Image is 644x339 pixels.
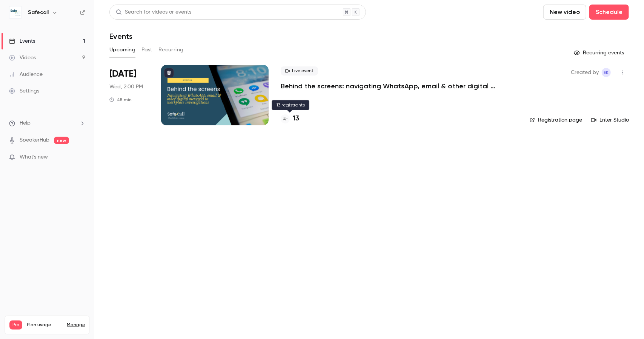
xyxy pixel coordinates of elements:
[9,54,36,62] div: Videos
[158,44,184,56] button: Recurring
[20,153,48,161] span: What's new
[109,68,136,80] span: [DATE]
[602,68,611,77] span: Emma` Koster
[591,116,629,124] a: Enter Studio
[109,44,135,56] button: Upcoming
[116,8,191,16] div: Search for videos or events
[27,322,62,328] span: Plan usage
[281,82,507,91] a: Behind the screens: navigating WhatsApp, email & other digital messages in workplace investigations
[109,97,132,103] div: 45 min
[570,47,629,59] button: Recurring events
[141,44,152,56] button: Past
[109,32,132,41] h1: Events
[67,322,85,328] a: Manage
[589,5,629,20] button: Schedule
[9,119,85,127] li: help-dropdown-opener
[109,83,143,91] span: Wed, 2:00 PM
[281,66,318,76] span: Live event
[604,68,609,77] span: EK
[109,65,149,125] div: Oct 8 Wed, 2:00 PM (Europe/London)
[293,114,299,124] h4: 13
[9,321,22,330] span: Pro
[9,71,43,78] div: Audience
[9,6,22,18] img: Safecall
[20,119,31,127] span: Help
[20,136,49,144] a: SpeakerHub
[281,114,299,124] a: 13
[530,116,582,124] a: Registration page
[28,9,49,16] h6: Safecall
[543,5,586,20] button: New video
[9,87,39,95] div: Settings
[76,154,85,161] iframe: Noticeable Trigger
[54,137,69,144] span: new
[571,68,599,77] span: Created by
[9,37,35,45] div: Events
